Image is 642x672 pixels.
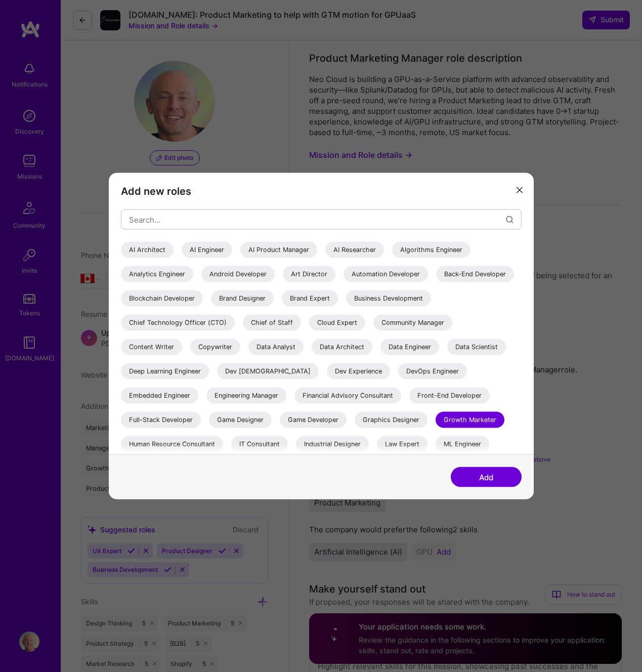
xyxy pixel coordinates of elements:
[209,412,272,428] div: Game Designer
[121,412,201,428] div: Full-Stack Developer
[355,412,427,428] div: Graphics Designer
[121,266,193,282] div: Analytics Engineer
[312,339,372,355] div: Data Architect
[327,363,390,380] div: Dev Experience
[121,242,174,258] div: AI Architect
[506,216,513,223] i: icon Search
[380,339,439,355] div: Data Engineer
[121,388,198,404] div: Embedded Engineer
[294,388,401,404] div: Financial Advisory Consultant
[377,436,427,452] div: Law Expert
[296,436,369,452] div: Industrial Designer
[211,290,274,307] div: Brand Designer
[121,363,209,380] div: Deep Learning Engineer
[392,242,470,258] div: Algorithms Engineer
[121,339,182,355] div: Content Writer
[517,187,523,193] i: icon Close
[346,290,431,307] div: Business Development
[121,290,203,307] div: Blockchain Developer
[344,266,428,282] div: Automation Developer
[309,315,365,331] div: Cloud Expert
[182,242,232,258] div: AI Engineer
[121,185,522,197] h3: Add new roles
[447,339,506,355] div: Data Scientist
[206,388,286,404] div: Engineering Manager
[436,412,504,428] div: Growth Marketer
[325,242,384,258] div: AI Researcher
[436,436,489,452] div: ML Engineer
[451,467,522,487] button: Add
[231,436,288,452] div: IT Consultant
[243,315,301,331] div: Chief of Staff
[201,266,275,282] div: Android Developer
[282,290,338,307] div: Brand Expert
[436,266,514,282] div: Back-End Developer
[280,412,347,428] div: Game Developer
[248,339,304,355] div: Data Analyst
[398,363,467,380] div: DevOps Engineer
[121,436,223,452] div: Human Resource Consultant
[373,315,452,331] div: Community Manager
[190,339,240,355] div: Copywriter
[109,173,534,499] div: modal
[283,266,335,282] div: Art Director
[129,206,506,232] input: Search...
[240,242,317,258] div: AI Product Manager
[409,388,490,404] div: Front-End Developer
[121,315,235,331] div: Chief Technology Officer (CTO)
[217,363,319,380] div: Dev [DEMOGRAPHIC_DATA]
